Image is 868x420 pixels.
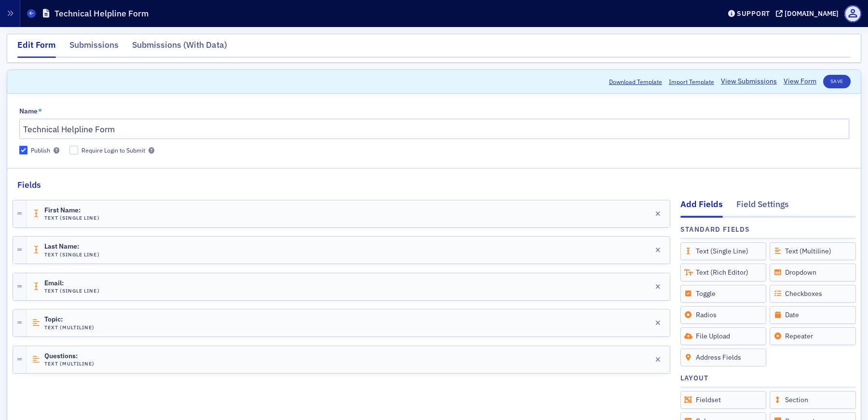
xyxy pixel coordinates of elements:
[680,373,709,383] h4: Layout
[680,349,767,366] div: Address Fields
[680,391,767,409] div: Fieldset
[784,76,816,86] a: View Form
[81,146,145,154] div: Require Login to Submit
[44,324,98,331] h4: Text (Multiline)
[44,243,98,251] span: Last Name:
[770,242,856,260] div: Text (Multiline)
[44,361,98,367] h4: Text (Multiline)
[38,107,42,116] abbr: This field is required
[680,242,767,260] div: Text (Single Line)
[844,5,861,22] span: Profile
[770,306,856,324] div: Date
[680,285,767,303] div: Toggle
[680,224,750,235] h4: Standard Fields
[823,75,851,88] button: Save
[770,327,856,345] div: Repeater
[44,316,98,323] span: Topic:
[680,306,767,324] div: Radios
[132,39,227,56] div: Submissions (With Data)
[44,352,98,360] span: Questions:
[17,179,41,191] h2: Fields
[19,146,28,154] input: Publish
[17,39,56,58] div: Edit Form
[44,288,100,294] h4: Text (Single Line)
[44,252,100,258] h4: Text (Single Line)
[680,264,767,281] div: Text (Rich Editor)
[69,39,119,56] div: Submissions
[770,264,856,281] div: Dropdown
[31,146,50,154] div: Publish
[737,9,770,18] div: Support
[69,146,78,154] input: Require Login to Submit
[680,198,723,217] div: Add Fields
[609,77,662,86] button: Download Template
[54,8,149,19] h1: Technical Helpline Form
[44,215,100,221] h4: Text (Single Line)
[770,391,856,409] div: Section
[785,9,839,18] div: [DOMAIN_NAME]
[776,10,842,17] button: [DOMAIN_NAME]
[736,198,789,216] div: Field Settings
[680,327,767,345] div: File Upload
[44,207,98,214] span: First Name:
[19,107,38,116] div: Name
[669,77,714,86] span: Import Template
[44,280,98,287] span: Email:
[721,76,777,86] a: View Submissions
[770,285,856,303] div: Checkboxes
